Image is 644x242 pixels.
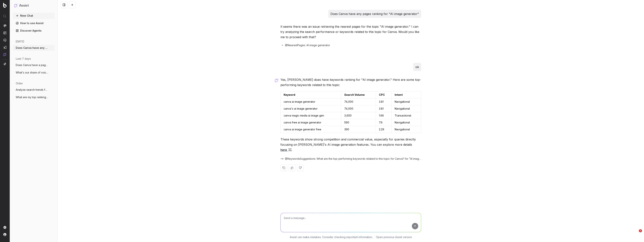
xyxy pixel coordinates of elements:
td: Navigational [392,119,421,126]
img: Setting [3,226,6,229]
img: Analytics [3,24,6,27]
td: canva free ai image generator [281,119,341,126]
span: What are my top ranking pages? [16,95,49,99]
p: Does Canva have any pages ranking for "AI image generator" [330,11,419,16]
span: @KeywordsSuggestions: What are the top-performing keywords related to this topic for Canva? for "... [285,157,421,161]
p: It seems there was an issue retrieving the nearest pages for the topic "AI image generator." I ca... [280,24,421,40]
img: Assist [14,4,18,7]
td: 7.6 [376,119,392,126]
button: What are my top ranking pages? [13,94,55,100]
td: 3.81 [376,105,392,112]
td: Keyword [281,91,341,98]
h1: Assist [19,3,29,8]
td: canva ai image generator free [281,126,341,133]
img: Assist [3,53,6,56]
td: 390 [341,126,376,133]
a: Discover Agents [13,28,55,34]
a: here [280,147,291,152]
span: last 7 days [16,57,31,61]
img: Botify logo [3,3,7,8]
button: Does Canva have a page exist and rank fo [13,62,55,68]
img: My account [3,233,6,236]
td: 3.81 [376,98,392,105]
span: Analyze search trends for: ai image gene [16,88,49,92]
p: Assist can make mistakes. Consider checking important information. [290,235,373,239]
span: What's our share of voice on ChatGPT for [16,71,49,74]
td: 1.66 [376,112,392,119]
td: 74,000 [341,105,376,112]
td: Navigational [392,126,421,133]
p: These keywords show strong competition and commercial value, especially for queries directly focu... [280,137,421,152]
span: @NearestPages: AI image generator [285,43,330,47]
button: Does Canva have any pages ranking for "A [13,45,55,51]
span: 1 [639,229,642,232]
img: Botify assist logo [275,79,278,82]
td: Intent [392,91,421,98]
td: 3,600 [341,112,376,119]
td: 74,000 [341,98,376,105]
span: older [16,82,23,85]
button: @KeywordsSuggestions: What are the top-performing keywords related to this topic for Canva? for "... [280,157,421,161]
td: CPC [376,91,392,98]
p: ok [415,64,419,70]
td: Search Volume [341,91,376,98]
img: Activation [3,39,6,42]
img: Studio [3,46,6,49]
a: How to use Assist [13,20,55,26]
img: Switch project [4,63,6,65]
p: Yes, [PERSON_NAME] does have keywords ranking for "AI image generator." Here are some top-perform... [280,77,421,88]
span: Does Canva have a page exist and rank fo [16,63,49,67]
button: Assist [14,3,53,8]
td: canva ai image generator [281,98,341,105]
a: Open previous Assist version [376,235,412,239]
button: What's our share of voice on ChatGPT for [13,70,55,76]
img: Intelligence [3,31,6,34]
button: Analyze search trends for: ai image gene [13,87,55,93]
td: Navigational [392,105,421,112]
span: [DATE] [16,40,24,43]
td: canva's ai image generator [281,105,341,112]
td: Navigational [392,98,421,105]
td: 590 [341,119,376,126]
button: New Chat [13,13,55,19]
td: 2.29 [376,126,392,133]
td: Transactional [392,112,421,119]
span: Does Canva have any pages ranking for "A [16,46,49,50]
iframe: Intercom live chat [631,229,640,238]
td: canva magic media ai image gen [281,112,341,119]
